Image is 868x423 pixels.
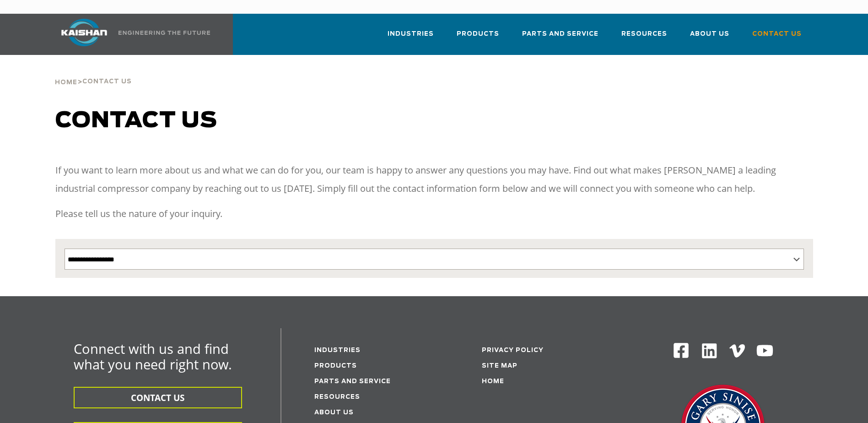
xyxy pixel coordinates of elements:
[55,110,217,132] span: Contact us
[74,340,232,373] span: Connect with us and find what you need right now.
[756,342,774,360] img: Youtube
[388,22,434,53] a: Industries
[314,347,361,353] a: Industries
[119,31,210,35] img: Engineering the future
[388,29,434,39] span: Industries
[55,78,77,86] a: Home
[673,342,690,359] img: Facebook
[55,161,813,198] p: If you want to learn more about us and what we can do for you, our team is happy to answer any qu...
[522,22,598,53] a: Parts and Service
[55,80,77,86] span: Home
[621,29,667,39] span: Resources
[752,29,802,39] span: Contact Us
[314,363,357,369] a: Products
[482,363,518,369] a: Site Map
[314,410,354,416] a: About Us
[457,29,499,39] span: Products
[50,14,212,55] a: Kaishan USA
[621,22,667,53] a: Resources
[701,342,718,360] img: Linkedin
[55,55,132,90] div: >
[55,205,813,223] p: Please tell us the nature of your inquiry.
[690,22,729,53] a: About Us
[457,22,499,53] a: Products
[314,394,360,400] a: Resources
[690,29,729,39] span: About Us
[50,19,119,46] img: kaishan logo
[752,22,802,53] a: Contact Us
[729,344,745,358] img: Vimeo
[482,379,504,385] a: Home
[74,387,242,408] button: CONTACT US
[482,347,544,353] a: Privacy Policy
[522,29,598,39] span: Parts and Service
[82,79,132,85] span: Contact Us
[314,379,391,385] a: Parts and service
